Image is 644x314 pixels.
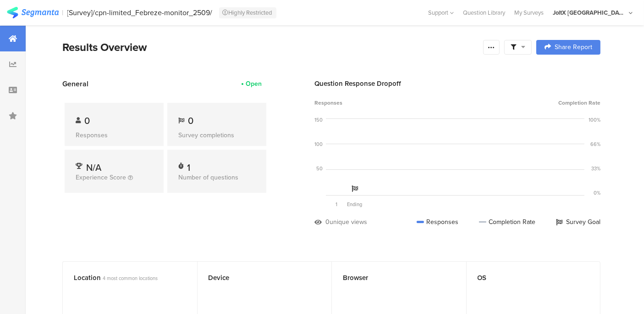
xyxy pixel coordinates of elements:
[555,44,592,50] span: Share Report
[458,8,510,17] a: Question Library
[62,7,64,18] div: |
[188,114,193,128] span: 0
[314,140,323,148] div: 100
[343,273,440,283] div: Browser
[86,161,101,174] span: N/A
[187,161,190,170] div: 1
[352,185,358,192] i: Survey Goal
[219,7,276,18] div: Highly Restricted
[336,201,337,208] span: 1
[428,6,454,20] div: Support
[591,165,600,172] div: 33%
[316,165,323,172] div: 50
[314,78,600,89] div: Question Response Dropoff
[589,116,600,123] div: 100%
[178,130,255,140] div: Survey completions
[479,217,535,227] div: Completion Rate
[510,8,548,17] a: My Surveys
[346,201,364,208] div: Ending
[417,217,458,227] div: Responses
[74,273,171,283] div: Location
[556,217,600,227] div: Survey Goal
[558,99,600,107] span: Completion Rate
[62,78,88,89] span: General
[478,273,574,283] div: OS
[7,7,59,18] img: segmanta logo
[325,217,330,227] div: 0
[67,8,213,17] div: [Survey]/cpn-limited_Febreze-monitor_2509/
[314,116,323,123] div: 150
[76,173,126,182] span: Experience Score
[84,114,90,128] span: 0
[553,8,626,17] div: JoltX [GEOGRAPHIC_DATA]
[330,217,367,227] div: unique views
[76,130,153,140] div: Responses
[594,189,600,196] div: 0%
[62,39,479,56] div: Results Overview
[103,275,158,282] span: 4 most common locations
[590,140,600,148] div: 66%
[209,273,306,283] div: Device
[178,173,238,182] span: Number of questions
[246,79,262,89] div: Open
[314,99,342,107] span: Responses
